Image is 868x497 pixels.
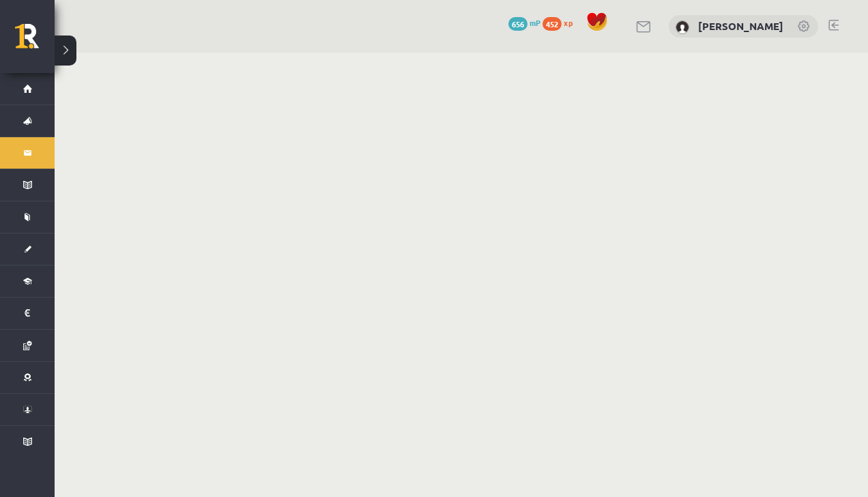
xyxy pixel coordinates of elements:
a: 452 xp [542,17,579,28]
a: [PERSON_NAME] [698,19,783,33]
span: mP [530,17,540,28]
span: 656 [508,17,527,31]
span: 452 [542,17,562,31]
span: xp [564,17,573,28]
img: Tuong Khang Nguyen [676,20,689,34]
a: Rīgas 1. Tālmācības vidusskola [15,24,55,58]
a: 656 mP [508,17,540,28]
